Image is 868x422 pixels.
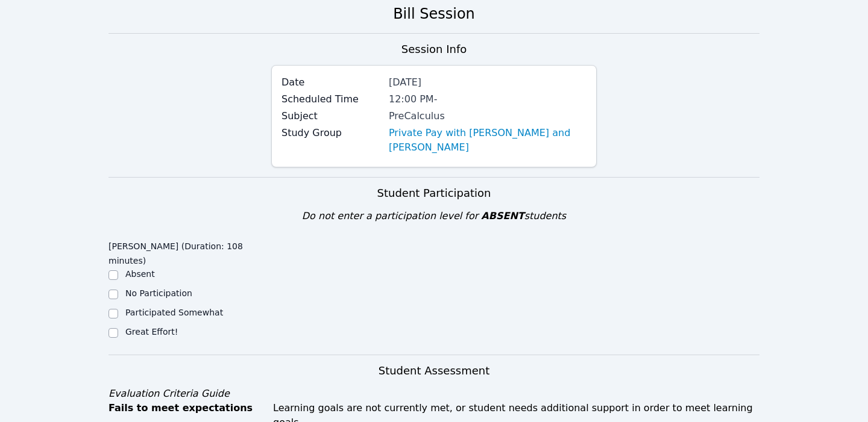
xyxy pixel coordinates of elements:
[108,386,759,401] div: Evaluation Criteria Guide
[281,109,382,123] label: Subject
[389,75,587,90] div: [DATE]
[281,75,382,90] label: Date
[108,235,271,268] legend: [PERSON_NAME] (Duration: 108 minutes)
[281,126,382,140] label: Study Group
[125,327,178,337] label: Great Effort!
[389,126,587,155] a: Private Pay with [PERSON_NAME] and [PERSON_NAME]
[401,41,467,58] h3: Session Info
[125,288,192,298] label: No Participation
[108,209,759,223] div: Do not enter a participation level for students
[108,362,759,379] h3: Student Assessment
[281,92,382,107] label: Scheduled Time
[108,4,759,23] h2: Bill Session
[125,269,155,279] label: Absent
[481,210,524,222] span: ABSENT
[389,109,587,123] div: PreCalculus
[108,185,759,202] h3: Student Participation
[125,308,223,317] label: Participated Somewhat
[389,92,587,107] div: 12:00 PM -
